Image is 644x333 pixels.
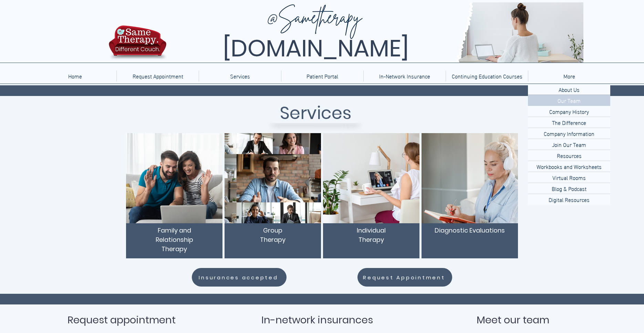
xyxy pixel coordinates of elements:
p: Request Appointment [129,71,187,82]
div: Services [199,71,281,82]
a: Continuing Education Courses [446,71,528,82]
img: Same Therapy, Different Couch. TelebehavioralHealth.US [168,2,583,63]
span: Request appointment [67,313,176,327]
p: The Difference [549,117,589,128]
a: Request Appointment [116,71,199,82]
a: Home [34,71,116,82]
p: Company Information [541,128,597,139]
p: Blog & Podcast [549,183,589,194]
a: Join Our Team [528,139,610,150]
span: Request Appointment [363,273,445,281]
a: Request Appointment [357,268,452,287]
a: Blog & Podcast [528,183,610,194]
p: Digital Resources [546,194,592,205]
p: More [560,71,579,82]
span: Individual Therapy [357,226,386,244]
span: Family and Relationship Therapy [156,226,193,253]
a: Company Information [528,128,610,139]
p: Resources [554,150,584,161]
p: About Us [556,84,582,95]
img: TelebehavioralHealth.US [225,133,321,223]
p: Our Team [555,95,583,106]
a: Digital Resources [528,194,610,205]
span: Group Therapy [260,226,285,244]
a: Resources [528,150,610,161]
span: In-network insurances [261,313,373,327]
a: Insurances accepted [192,268,287,287]
span: Insurances accepted [199,273,278,281]
img: TelebehavioralHealth.US [323,133,419,223]
p: In-Network Insurance [376,71,434,82]
a: Workbooks and Worksheets [528,161,610,172]
p: Virtual Rooms [550,172,589,183]
p: Home [65,71,85,82]
h1: Services [159,100,472,126]
p: Patient Portal [303,71,342,82]
a: Our Team [528,95,610,106]
img: TBH.US [107,24,168,65]
p: Company History [547,106,592,117]
a: Patient Portal [281,71,363,82]
p: Join Our Team [549,139,589,150]
p: Continuing Education Courses [448,71,526,82]
a: Company History [528,106,610,117]
span: Diagnostic Evaluations [435,226,505,235]
a: Virtual Rooms [528,172,610,183]
img: TelebehavioralHealth.US [126,133,222,223]
nav: Site [34,71,610,82]
a: In-Network Insurance [363,71,446,82]
img: TelebehavioralHealth.US [422,133,518,223]
p: Services [227,71,253,82]
p: Workbooks and Worksheets [534,161,604,172]
a: The Difference [528,117,610,128]
span: [DOMAIN_NAME] [223,32,409,65]
span: Meet our team [477,313,549,327]
div: About Us [528,84,610,95]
